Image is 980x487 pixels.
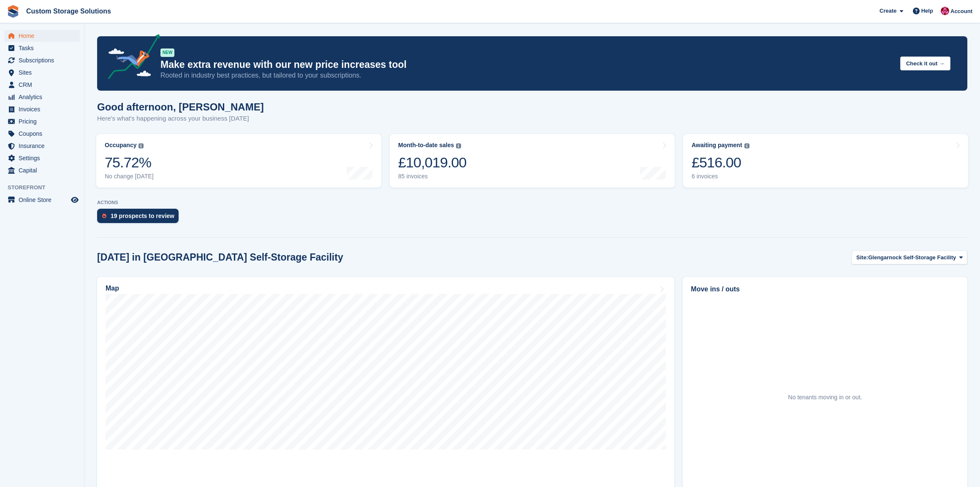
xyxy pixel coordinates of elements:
[4,140,80,152] a: menu
[950,7,972,16] span: Account
[19,79,69,91] span: CRM
[692,173,749,180] div: 6 invoices
[398,142,454,149] div: Month-to-date sales
[70,195,80,205] a: Preview store
[105,173,154,180] div: No change [DATE]
[691,284,959,294] h2: Move ins / outs
[97,209,183,227] a: 19 prospects to review
[19,30,69,42] span: Home
[97,114,264,124] p: Here's what's happening across your business [DATE]
[106,285,119,292] h2: Map
[683,134,968,188] a: Awaiting payment £516.00 6 invoices
[97,200,967,205] p: ACTIONS
[101,34,160,82] img: price-adjustments-announcement-icon-8257ccfd72463d97f412b2fc003d46551f7dbcb40ab6d574587a9cd5c0d94...
[852,250,967,264] button: Site: Glengarnock Self-Storage Facility
[7,5,19,18] img: stora-icon-8386f47178a22dfd0bd8f6a31ec36ba5ce8667c1dd55bd0f319d3a0aa187defe.svg
[4,116,80,127] a: menu
[19,42,69,54] span: Tasks
[8,183,84,192] span: Storefront
[97,252,343,263] h2: [DATE] in [GEOGRAPHIC_DATA] Self-Storage Facility
[856,253,868,262] span: Site:
[4,67,80,78] a: menu
[19,103,69,115] span: Invoices
[880,7,896,15] span: Create
[160,48,174,57] div: NEW
[692,142,742,149] div: Awaiting payment
[19,67,69,78] span: Sites
[744,143,749,148] img: icon-info-grey-7440780725fd019a000dd9b08b2336e03edf1995a4989e88bcd33f0948082b44.svg
[19,194,69,206] span: Online Store
[398,173,467,180] div: 85 invoices
[160,71,893,80] p: Rooted in industry best practices, but tailored to your subscriptions.
[4,128,80,140] a: menu
[4,194,80,206] a: menu
[19,164,69,176] span: Capital
[390,134,675,188] a: Month-to-date sales £10,019.00 85 invoices
[4,30,80,42] a: menu
[4,91,80,103] a: menu
[111,213,174,219] div: 19 prospects to review
[102,213,106,218] img: prospect-51fa495bee0391a8d652442698ab0144808aea92771e9ea1ae160a38d050c398.svg
[23,4,114,18] a: Custom Storage Solutions
[19,54,69,66] span: Subscriptions
[97,101,264,113] h1: Good afternoon, [PERSON_NAME]
[4,103,80,115] a: menu
[4,79,80,91] a: menu
[398,154,467,171] div: £10,019.00
[19,140,69,152] span: Insurance
[4,164,80,176] a: menu
[4,54,80,66] a: menu
[921,7,933,15] span: Help
[19,116,69,127] span: Pricing
[941,7,949,15] img: Jack Alexander
[868,253,956,262] span: Glengarnock Self-Storage Facility
[105,142,136,149] div: Occupancy
[900,57,950,70] button: Check it out →
[692,154,749,171] div: £516.00
[19,91,69,103] span: Analytics
[160,59,893,71] p: Make extra revenue with our new price increases tool
[19,128,69,140] span: Coupons
[4,152,80,164] a: menu
[4,42,80,54] a: menu
[456,143,461,148] img: icon-info-grey-7440780725fd019a000dd9b08b2336e03edf1995a4989e88bcd33f0948082b44.svg
[105,154,154,171] div: 75.72%
[19,152,69,164] span: Settings
[138,143,144,148] img: icon-info-grey-7440780725fd019a000dd9b08b2336e03edf1995a4989e88bcd33f0948082b44.svg
[788,393,862,402] div: No tenants moving in or out.
[96,134,381,188] a: Occupancy 75.72% No change [DATE]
